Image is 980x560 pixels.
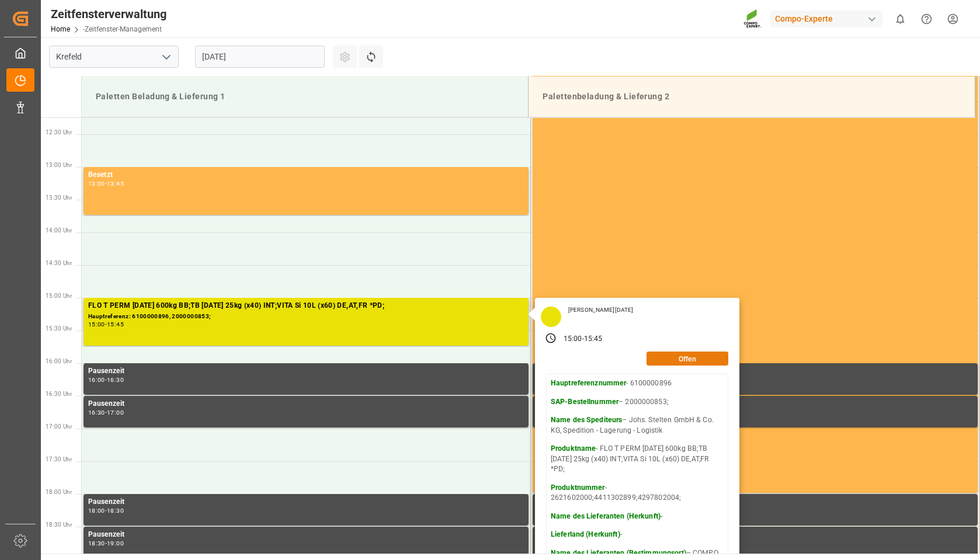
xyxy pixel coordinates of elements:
button: zeige 0 neue Benachrichtigungen [887,6,913,32]
font: 15:45 [107,321,124,328]
font: - [105,540,107,547]
button: Menü öffnen [157,48,175,66]
button: Compo-Experte [770,8,887,30]
font: Pausenzeit [88,498,125,506]
font: – 2000000853; [618,398,669,406]
font: 16:00 [88,376,105,384]
font: 16:30 [88,409,105,416]
font: Name des Spediteurs [551,416,623,424]
font: – Johs. Stelten GmbH & Co. KG, Spedition - Lagerung - Logistik [551,416,714,434]
font: Produktnummer [551,484,605,492]
font: 18:30 [88,540,105,547]
font: FLO T PERM [DATE] 600kg BB;TB [DATE] 25kg (x40) INT;VITA Si 10L (x60) DE,AT,FR *PD; [88,301,384,309]
font: [PERSON_NAME][DATE] [568,307,634,313]
font: 17:00 [107,409,124,416]
font: 18:00 Uhr [46,489,72,495]
font: Palettenbeladung & Lieferung 2 [543,92,669,101]
font: - [105,507,107,514]
font: Offen [679,354,696,363]
input: Zum Suchen/Auswählen eingeben [49,46,179,68]
font: - [661,512,662,520]
font: Besetzt [88,171,113,179]
font: 13:00 Uhr [46,162,72,168]
font: 15:30 Uhr [46,325,72,332]
font: 16:00 Uhr [46,358,72,364]
font: SAP-Bestellnummer [551,398,618,406]
font: - [105,409,107,416]
font: Paletten Beladung & Lieferung 1 [96,92,225,101]
font: - [105,180,107,187]
font: 14:30 Uhr [46,260,72,266]
font: 15:45 [584,335,603,343]
font: Name des Lieferanten (Herkunft) [551,512,661,520]
font: 16:30 [107,376,124,384]
font: 17:00 Uhr [46,423,72,430]
font: Produktname [551,444,596,453]
font: 18:30 Uhr [46,521,72,528]
font: 16:30 Uhr [46,391,72,397]
font: 18:00 [88,507,105,514]
font: Pausenzeit [88,367,125,375]
font: 15:00 Uhr [46,293,72,299]
button: Offen [647,352,728,366]
button: Hilfecenter [913,6,940,32]
font: Pausenzeit [88,399,125,408]
font: - [582,335,584,343]
font: 15:00 [564,335,582,343]
font: - [105,376,107,384]
font: Pausenzeit [88,530,125,538]
font: Name des Lieferanten (Bestimmungsort) [551,549,686,557]
font: - [620,530,622,538]
font: - 6100000896 [626,379,672,387]
input: TT.MM.JJJJ [195,46,325,68]
font: 13:30 Uhr [46,194,72,201]
font: Compo-Experte [775,14,833,23]
font: 18:30 [107,507,124,514]
img: Screenshot%202023-09-29%20at%2010.02.21.png_1712312052.png [743,9,762,29]
font: 15:00 [88,321,105,328]
font: 17:30 Uhr [46,456,72,462]
a: Home [51,25,70,33]
font: 12:30 Uhr [46,129,72,135]
font: - [105,321,107,328]
font: 13:00 [88,180,105,187]
font: Lieferland (Herkunft) [551,530,620,538]
font: Hauptreferenz: 6100000896, 2000000853; [88,313,211,319]
font: 13:45 [107,180,124,187]
font: - FLO T PERM [DATE] 600kg BB;TB [DATE] 25kg (x40) INT;VITA Si 10L (x60) DE,AT,FR *PD; [551,444,709,473]
font: Hauptreferenznummer [551,379,627,387]
font: Zeitfensterverwaltung [51,7,166,21]
font: 19:00 [107,540,124,547]
font: 14:00 Uhr [46,227,72,234]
